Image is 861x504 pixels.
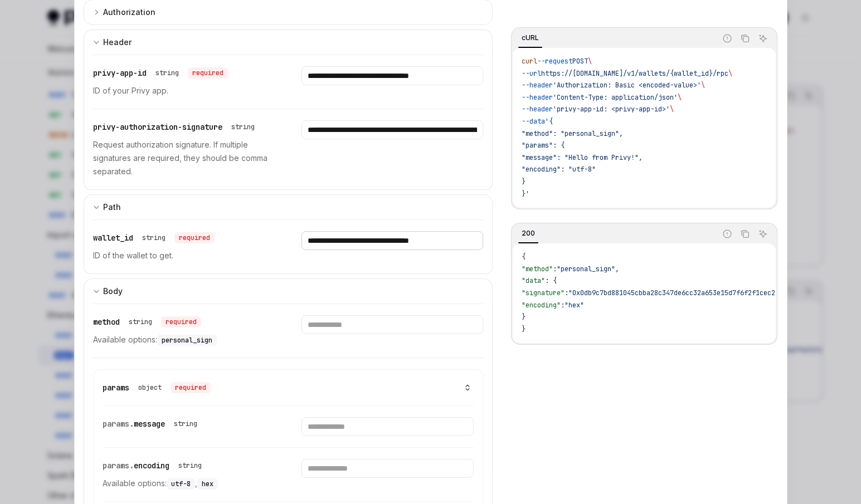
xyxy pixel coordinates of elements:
[93,84,275,97] p: ID of your Privy app.
[161,316,201,327] div: required
[615,265,619,273] span: ,
[301,66,483,85] input: Enter privy-app-id
[301,315,483,334] input: Enter method
[174,232,215,243] div: required
[84,30,493,55] button: Expand input section
[756,227,770,241] button: Ask AI
[93,138,275,178] p: Request authorization signature. If multiple signatures are required, they should be comma separa...
[93,122,222,132] span: privy-authorization-signature
[522,57,537,66] span: curl
[701,81,705,90] span: \
[162,336,212,345] span: personal_sign
[301,417,474,436] input: Enter message
[541,69,728,78] span: https://[DOMAIN_NAME]/v1/wallets/{wallet_id}/rpc
[171,382,211,393] div: required
[522,288,565,297] span: "signature"
[518,227,538,240] div: 200
[103,381,211,394] div: params
[93,317,120,327] span: method
[565,288,568,297] span: :
[572,57,588,66] span: POST
[553,81,701,90] span: 'Authorization: Basic <encoded-value>'
[93,231,215,244] div: wallet_id
[553,105,670,114] span: 'privy-app-id: <privy-app-id>'
[93,68,147,78] span: privy-app-id
[84,278,493,304] button: Expand input section
[553,93,678,102] span: 'Content-Type: application/json'
[522,312,526,321] span: }
[522,252,526,261] span: {
[103,419,134,429] span: params.
[522,117,545,126] span: --data
[522,325,526,334] span: }
[93,120,259,134] div: privy-authorization-signature
[522,177,526,186] span: }
[522,165,596,174] span: "encoding": "utf-8"
[103,383,129,393] span: params
[103,459,206,472] div: params.encoding
[103,6,155,19] div: Authorization
[93,333,275,346] p: Available options:
[670,105,674,114] span: \
[103,285,123,298] div: Body
[84,194,493,219] button: Expand input section
[522,301,561,310] span: "encoding"
[522,189,529,198] span: }'
[171,479,191,488] span: utf-8
[103,477,275,490] p: Available options: ,
[522,141,565,150] span: "params": {
[103,417,202,430] div: params.message
[545,276,557,285] span: : {
[188,67,228,79] div: required
[518,31,542,45] div: cURL
[738,31,752,46] button: Copy the contents from the code block
[678,93,682,102] span: \
[93,315,201,329] div: method
[103,36,132,49] div: Header
[738,227,752,241] button: Copy the contents from the code block
[522,276,545,285] span: "data"
[103,200,121,214] div: Path
[565,301,584,310] span: "hex"
[93,66,228,80] div: privy-app-id
[522,129,623,138] span: "method": "personal_sign",
[202,479,213,488] span: hex
[561,301,565,310] span: :
[301,459,474,478] input: Enter encoding
[537,57,572,66] span: --request
[301,231,483,250] input: Enter wallet_id
[134,419,165,429] span: message
[134,461,169,471] span: encoding
[522,81,553,90] span: --header
[522,69,541,78] span: --url
[522,265,553,273] span: "method"
[588,57,592,66] span: \
[103,461,134,471] span: params.
[522,153,643,162] span: "message": "Hello from Privy!",
[522,105,553,114] span: --header
[553,265,557,273] span: :
[301,120,483,139] input: Enter privy-authorization-signature
[545,117,553,126] span: '{
[93,249,275,262] p: ID of the wallet to get.
[728,69,732,78] span: \
[720,227,734,241] button: Report incorrect code
[756,31,770,46] button: Ask AI
[522,93,553,102] span: --header
[557,265,615,273] span: "personal_sign"
[93,233,133,243] span: wallet_id
[720,31,734,46] button: Report incorrect code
